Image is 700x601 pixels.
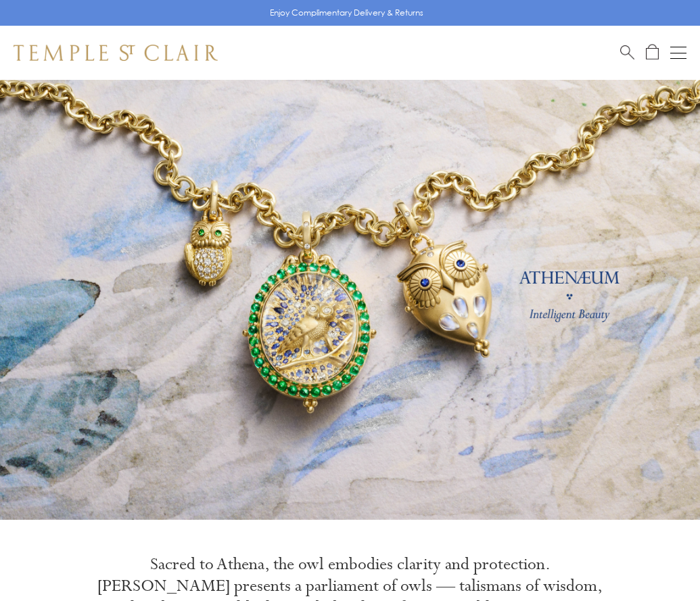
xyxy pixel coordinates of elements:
img: Temple St. Clair [14,45,218,61]
button: Open navigation [670,45,686,61]
a: Search [620,44,634,61]
a: Open Shopping Bag [646,44,659,61]
p: Enjoy Complimentary Delivery & Returns [270,6,423,20]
